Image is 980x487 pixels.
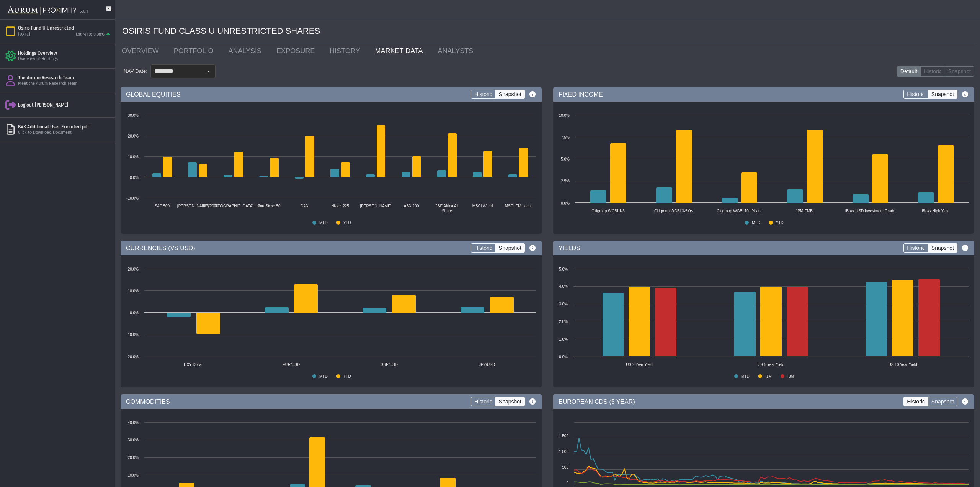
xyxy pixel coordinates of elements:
text: JPM EMBI [795,209,813,213]
label: Snapshot [928,397,957,406]
text: 4.0% [559,284,568,289]
img: Aurum-Proximity%20white.svg [8,2,77,19]
text: 30.0% [128,113,139,118]
text: JSE Africa All Share [436,204,458,213]
div: FIXED INCOME [553,87,974,102]
div: Click to Download Document. [18,130,112,136]
text: 7.5% [561,135,570,139]
div: Meet the Aurum Research Team [18,81,112,87]
label: Default [897,66,921,77]
text: 0.0% [130,175,139,180]
text: -10.0% [126,196,139,200]
text: 10.0% [128,473,139,477]
label: Historic [471,243,496,253]
text: 0.0% [561,201,570,205]
text: MTD [752,221,760,225]
text: JPY/USD [479,362,495,367]
text: Citigroup WGBI 3-5Yrs [654,209,693,213]
div: OSIRIS FUND CLASS U UNRESTRICTED SHARES [122,19,974,43]
text: DXY Dollar [184,362,203,367]
label: Historic [903,243,928,253]
div: BVK Additional User Executed.pdf [18,124,112,130]
text: EuroStoxx 50 [257,204,280,208]
text: Citigroup WGBI 10+ Years [717,209,761,213]
div: CURRENCIES (VS USD) [121,241,542,255]
div: GLOBAL EQUITIES [121,87,542,102]
text: 30.0% [128,438,139,442]
text: 20.0% [128,456,139,460]
text: US 2 Year Yield [626,362,653,367]
text: YTD [343,221,351,225]
div: Est MTD: 0.38% [76,32,105,38]
text: 2.5% [561,179,570,183]
text: 1 500 [559,434,568,438]
text: [PERSON_NAME] [360,204,391,208]
label: Snapshot [928,90,957,99]
a: OVERVIEW [116,43,168,59]
text: 20.0% [128,134,139,138]
text: 2.0% [559,320,568,324]
label: Snapshot [495,397,525,406]
text: -1M [765,374,772,379]
text: Nikkei 225 [331,204,349,208]
div: Select [202,65,215,78]
text: iBoxx High Yield [922,209,949,213]
div: The Aurum Research Team [18,75,112,81]
text: US 5 Year Yield [758,362,784,367]
text: MTD [319,374,328,379]
text: MTD [319,221,328,225]
div: Osiris Fund U Unrestricted [18,25,112,31]
text: 5.0% [559,267,568,271]
a: ANALYSTS [432,43,483,59]
text: Citigroup WGBI 1-3 [591,209,625,213]
label: Historic [903,397,928,406]
label: Historic [471,397,496,406]
text: YTD [776,221,784,225]
text: [PERSON_NAME] 2000 [177,204,219,208]
a: EXPOSURE [271,43,324,59]
text: YTD [343,374,351,379]
text: MTD [741,374,750,379]
text: 5.0% [561,157,570,161]
div: YIELDS [553,241,974,255]
text: S&P 500 [155,204,170,208]
div: EUROPEAN CDS (5 YEAR) [553,394,974,409]
text: DAX [301,204,309,208]
label: Snapshot [495,90,525,99]
a: MARKET DATA [369,43,432,59]
text: 10.0% [128,289,139,293]
text: 1 000 [559,449,568,454]
text: -10.0% [126,333,139,337]
text: US 10 Year Yield [888,362,917,367]
text: 20.0% [128,267,139,271]
div: Holdings Overview [18,50,112,56]
text: 500 [562,465,568,469]
label: Snapshot [928,243,957,253]
text: 3.0% [559,302,568,306]
text: 0.0% [559,355,568,359]
text: 10.0% [128,155,139,159]
div: Overview of Holdings [18,56,112,62]
a: ANALYSIS [222,43,271,59]
a: PORTFOLIO [168,43,223,59]
div: 5.0.1 [80,9,88,15]
text: EUR/USD [283,362,300,367]
a: HISTORY [324,43,369,59]
text: 0 [566,481,568,485]
label: Historic [903,90,928,99]
div: COMMODITIES [121,394,542,409]
label: Snapshot [495,243,525,253]
text: GBP/USD [381,362,398,367]
div: Log out [PERSON_NAME] [18,102,112,108]
text: 1.0% [559,337,568,341]
text: ASX 200 [404,204,419,208]
span: NAV Date: [121,68,150,75]
label: Historic [920,66,945,77]
text: MSCI World [472,204,493,208]
text: 40.0% [128,421,139,425]
text: -20.0% [126,355,139,359]
label: Historic [471,90,496,99]
text: MSCI EM Local [505,204,531,208]
label: Snapshot [945,66,974,77]
div: [DATE] [18,32,30,38]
